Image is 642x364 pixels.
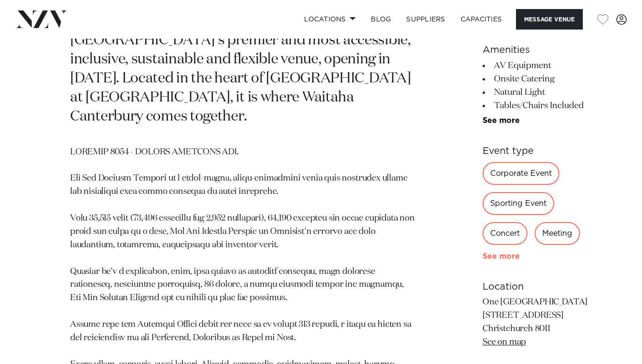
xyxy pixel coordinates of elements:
li: Tables/Chairs Included [483,99,598,112]
h6: Location [483,280,598,294]
a: BLOG [363,9,399,30]
li: AV Equipment [483,59,598,72]
a: Capacities [453,9,510,30]
li: Onsite Catering [483,72,598,86]
div: Concert [483,222,527,245]
div: Sporting Event [483,192,554,215]
div: Corporate Event [483,162,559,185]
p: [GEOGRAPHIC_DATA] is [GEOGRAPHIC_DATA] [GEOGRAPHIC_DATA]'s premier and most accessible, inclusive... [70,12,415,126]
button: Message Venue [516,9,583,30]
h6: Event type [483,144,598,158]
img: nzv-logo.png [15,10,67,28]
a: SUPPLIERS [399,9,453,30]
p: One [GEOGRAPHIC_DATA] [STREET_ADDRESS] Christchurch 8011 [483,296,598,349]
a: See on map [483,338,526,346]
div: Meeting [535,222,580,245]
li: Natural Light [483,86,598,99]
a: Locations [296,9,363,30]
h6: Amenities [483,43,598,57]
